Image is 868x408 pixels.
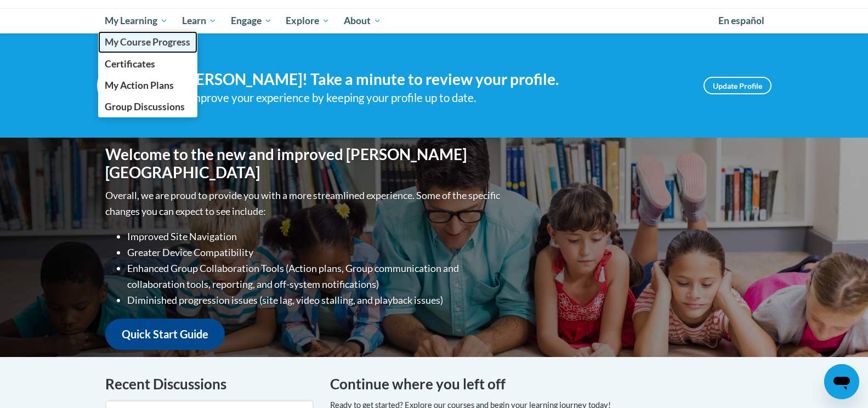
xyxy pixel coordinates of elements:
[286,14,330,27] span: Explore
[105,373,314,395] h4: Recent Discussions
[182,14,217,27] span: Learn
[337,8,388,33] a: About
[89,8,780,33] div: Main menu
[718,15,764,26] span: En español
[98,96,198,117] a: Group Discussions
[224,8,279,33] a: Engage
[175,8,224,33] a: Learn
[231,14,272,27] span: Engage
[105,80,174,91] span: My Action Plans
[127,229,503,245] li: Improved Site Navigation
[105,58,155,70] span: Certificates
[163,89,687,107] div: Help improve your experience by keeping your profile up to date.
[279,8,337,33] a: Explore
[163,70,687,89] h4: Hi [PERSON_NAME]! Take a minute to review your profile.
[98,31,198,53] a: My Course Progress
[330,373,763,395] h4: Continue where you left off
[98,8,175,33] a: My Learning
[711,9,771,32] a: En español
[105,14,168,27] span: My Learning
[105,36,190,48] span: My Course Progress
[105,145,503,182] h1: Welcome to the new and improved [PERSON_NAME][GEOGRAPHIC_DATA]
[98,75,198,96] a: My Action Plans
[127,260,503,292] li: Enhanced Group Collaboration Tools (Action plans, Group communication and collaboration tools, re...
[127,245,503,260] li: Greater Device Compatibility
[824,364,859,399] iframe: Button to launch messaging window
[105,319,225,350] a: Quick Start Guide
[105,188,503,219] p: Overall, we are proud to provide you with a more streamlined experience. Some of the specific cha...
[127,292,503,308] li: Diminished progression issues (site lag, video stalling, and playback issues)
[105,101,185,112] span: Group Discussions
[98,53,198,75] a: Certificates
[344,14,381,27] span: About
[97,61,146,110] img: Profile Image
[704,77,771,94] a: Update Profile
